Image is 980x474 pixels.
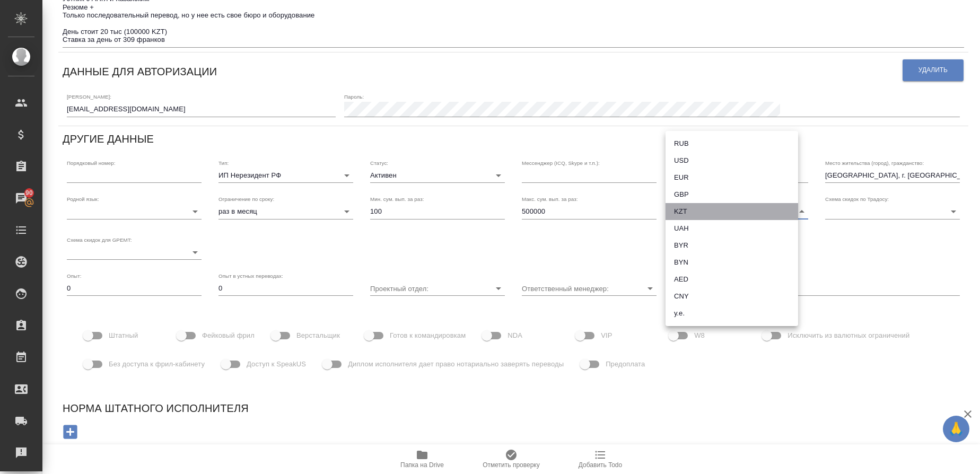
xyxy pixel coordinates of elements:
[666,135,798,152] li: RUB
[666,305,798,322] li: у.е.
[666,186,798,203] li: GBP
[666,203,798,220] li: KZT
[666,152,798,169] li: USD
[666,237,798,254] li: BYR
[666,220,798,237] li: UAH
[666,288,798,305] li: CNY
[666,271,798,288] li: AED
[666,254,798,271] li: BYN
[666,169,798,186] li: EUR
